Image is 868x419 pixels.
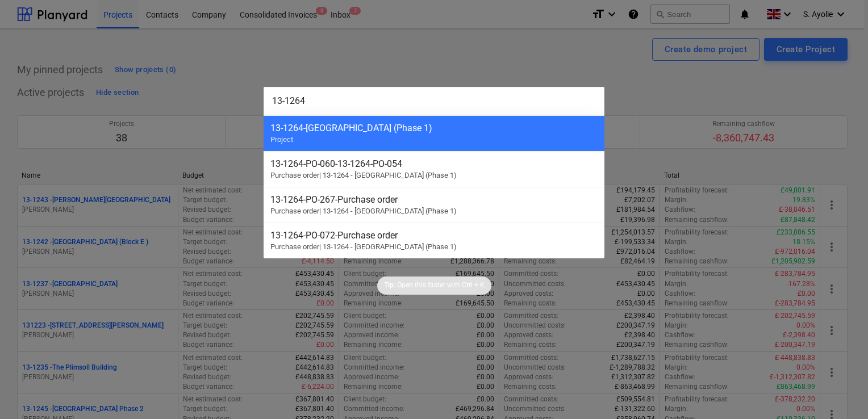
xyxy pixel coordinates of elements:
[270,207,457,215] span: Purchase order | 13-1264 - [GEOGRAPHIC_DATA] (Phase 1)
[264,223,604,258] div: 13-1264-PO-072-Purchase orderPurchase order| 13-1264 - [GEOGRAPHIC_DATA] (Phase 1)
[264,115,604,151] div: 13-1264-[GEOGRAPHIC_DATA] (Phase 1)Project
[264,151,604,187] div: 13-1264-PO-060-13-1264-PO-054Purchase order| 13-1264 - [GEOGRAPHIC_DATA] (Phase 1)
[270,171,457,179] span: Purchase order | 13-1264 - [GEOGRAPHIC_DATA] (Phase 1)
[270,194,598,205] div: 13-1264-PO-267 - Purchase order
[377,276,491,295] div: Tip:Open this faster withCtrl + K
[397,280,460,290] p: Open this faster with
[270,135,293,144] span: Project
[270,123,598,133] div: 13-1264 - [GEOGRAPHIC_DATA] (Phase 1)
[270,158,598,169] div: 13-1264-PO-060 - 13-1264-PO-054
[270,230,598,241] div: 13-1264-PO-072 - Purchase order
[264,187,604,223] div: 13-1264-PO-267-Purchase orderPurchase order| 13-1264 - [GEOGRAPHIC_DATA] (Phase 1)
[270,242,457,251] span: Purchase order | 13-1264 - [GEOGRAPHIC_DATA] (Phase 1)
[384,280,395,290] p: Tip:
[462,280,485,290] p: Ctrl + K
[811,364,868,419] iframe: Chat Widget
[264,87,604,115] input: Search for projects, line-items, subcontracts, valuations, subcontractors...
